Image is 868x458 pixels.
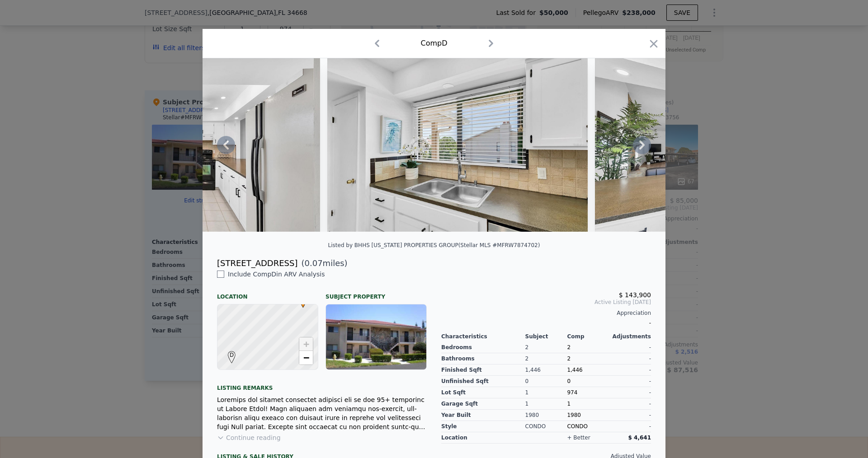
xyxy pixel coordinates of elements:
[567,353,609,365] div: 2
[609,410,651,421] div: -
[441,432,525,444] div: location
[441,342,525,353] div: Bedrooms
[217,433,281,442] button: Continue reading
[567,389,577,396] span: 974
[567,434,590,441] div: + better
[441,421,525,432] div: Style
[628,435,651,441] span: $ 4,641
[441,410,525,421] div: Year Built
[567,367,582,373] span: 1,446
[525,342,567,353] div: 2
[224,271,329,278] span: Include Comp D in ARV Analysis
[525,410,567,421] div: 1980
[325,286,427,300] div: Subject Property
[303,338,309,350] span: +
[595,58,855,232] img: Property Img
[441,333,525,340] div: Characteristics
[297,257,347,270] span: ( miles)
[609,342,651,353] div: -
[441,387,525,398] div: Lot Sqft
[609,421,651,432] div: -
[328,242,540,248] div: Listed by BHHS [US_STATE] PROPERTIES GROUP (Stellar MLS #MFRW7874702)
[567,333,609,340] div: Comp
[441,317,651,329] div: -
[303,352,309,363] span: −
[305,258,323,268] span: 0.07
[567,344,571,351] span: 2
[609,387,651,398] div: -
[441,365,525,376] div: Finished Sqft
[525,421,567,432] div: CONDO
[217,395,427,431] div: Loremips dol sitamet consectet adipisci eli se doe 95+ temporinc ut Labore Etdol! Magn aliquaen a...
[609,333,651,340] div: Adjustments
[327,58,588,232] img: Property Img
[420,38,447,49] div: Comp D
[217,257,297,270] div: [STREET_ADDRESS]
[525,365,567,376] div: 1,446
[525,353,567,365] div: 2
[441,398,525,410] div: Garage Sqft
[525,398,567,410] div: 1
[609,353,651,365] div: -
[441,376,525,387] div: Unfinished Sqft
[226,351,238,359] span: D
[525,333,567,340] div: Subject
[441,353,525,365] div: Bathrooms
[567,401,571,407] span: 1
[567,421,609,432] div: CONDO
[217,286,318,300] div: Location
[525,376,567,387] div: 0
[226,351,231,356] div: D
[299,337,313,351] a: Zoom in
[217,377,427,392] div: Listing remarks
[609,398,651,410] div: -
[609,376,651,387] div: -
[567,410,609,421] div: 1980
[441,309,651,317] div: Appreciation
[299,351,313,365] a: Zoom out
[567,378,571,384] span: 0
[441,299,651,306] span: Active Listing [DATE]
[609,365,651,376] div: -
[619,291,651,299] span: $ 143,900
[525,387,567,398] div: 1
